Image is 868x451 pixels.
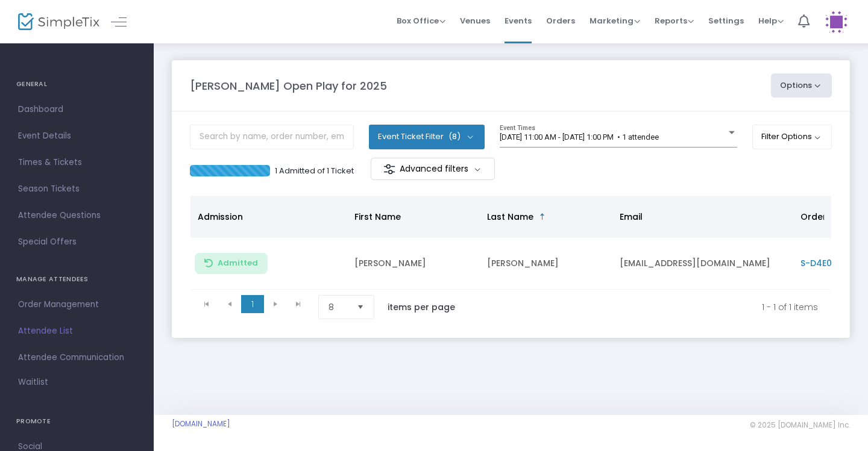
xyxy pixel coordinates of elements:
span: Event Details [18,128,136,144]
span: Page 1 [241,295,264,313]
span: Events [505,5,532,36]
span: Last Name [487,211,533,223]
span: Orders [546,5,575,36]
span: S-D4E00E7A-1 [800,257,861,269]
button: Filter Options [752,125,832,149]
kendo-pager-info: 1 - 1 of 1 items [480,295,818,319]
span: Times & Tickets [18,155,136,170]
span: © 2025 [DOMAIN_NAME] Inc. [750,420,850,430]
span: First Name [354,211,401,223]
span: Waitlist [18,376,48,388]
span: Box Office [397,15,445,26]
h4: GENERAL [16,72,137,96]
img: filter [383,163,395,175]
td: [PERSON_NAME] [347,238,480,290]
span: (8) [448,132,461,142]
td: [EMAIL_ADDRESS][DOMAIN_NAME] [612,238,793,290]
span: Settings [708,5,744,36]
span: [DATE] 11:00 AM - [DATE] 1:00 PM • 1 attendee [500,132,659,142]
m-button: Advanced filters [371,158,495,180]
span: Order Management [18,297,136,313]
label: items per page [388,301,455,313]
span: Email [620,211,643,223]
span: Season Tickets [18,181,136,197]
span: Special Offers [18,234,136,250]
input: Search by name, order number, email, ip address [190,125,354,149]
span: Order ID [800,211,837,223]
button: Admitted [195,253,268,274]
a: [DOMAIN_NAME] [172,419,230,429]
span: Sortable [538,212,547,222]
td: [PERSON_NAME] [480,238,612,290]
span: Marketing [590,15,640,26]
span: Attendee List [18,323,136,339]
h4: PROMOTE [16,409,137,434]
button: Event Ticket Filter(8) [369,125,485,149]
m-panel-title: [PERSON_NAME] Open Play for 2025 [190,78,387,94]
span: Admission [198,211,243,223]
span: Attendee Questions [18,208,136,223]
button: Options [771,73,832,98]
span: 8 [329,301,347,313]
h4: MANAGE ATTENDEES [16,267,137,291]
button: Select [352,296,369,319]
span: Help [758,15,784,26]
span: Dashboard [18,102,136,117]
span: Attendee Communication [18,350,136,365]
span: Admitted [218,258,258,268]
p: 1 Admitted of 1 Ticket [275,165,354,177]
span: Venues [460,5,490,36]
span: Reports [655,15,694,26]
div: Data table [190,196,831,290]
